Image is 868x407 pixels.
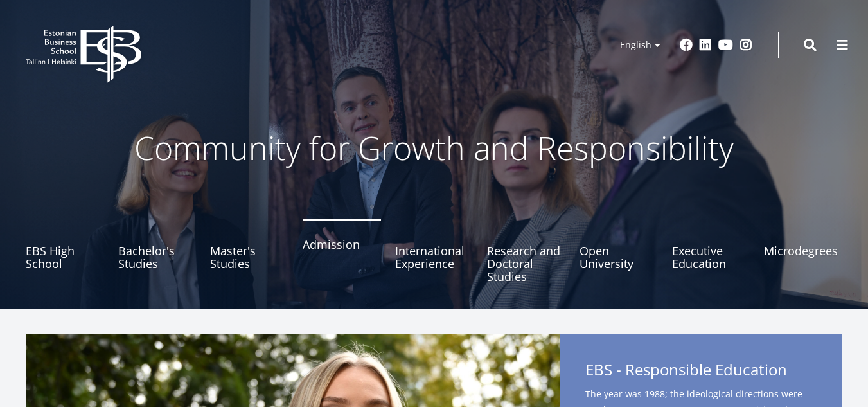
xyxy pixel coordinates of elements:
a: Bachelor's Studies [118,219,197,283]
p: Community for Growth and Responsibility [94,129,775,167]
a: Microdegrees [764,219,842,283]
span: Responsible [625,359,711,380]
span: - [616,359,621,380]
a: Linkedin [699,39,712,51]
a: Facebook [680,39,693,51]
span: EBS [585,359,612,380]
a: Executive Education [672,219,750,283]
a: Master's Studies [210,219,288,283]
a: Admission [303,219,381,283]
a: Instagram [740,39,752,51]
span: Education [715,359,787,380]
a: Research and Doctoral Studies [487,219,565,283]
a: EBS High School [26,219,104,283]
a: International Experience [395,219,474,283]
a: Open University [580,219,658,283]
a: Youtube [718,39,733,51]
